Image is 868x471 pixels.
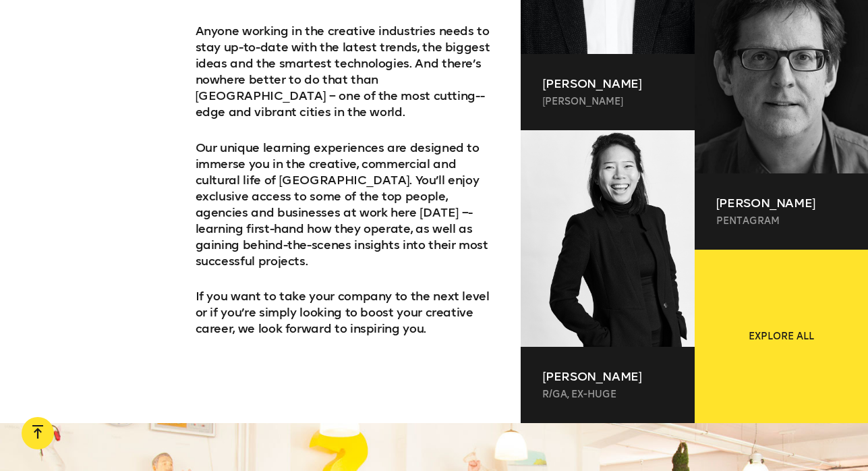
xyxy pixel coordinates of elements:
p: [PERSON_NAME] [716,195,846,211]
p: [PERSON_NAME] [542,95,672,109]
p: Anyone working in the creative industries needs to stay up-­to-­date with the latest trends, the ... [196,23,499,120]
span: Explore all [749,330,814,343]
p: [PERSON_NAME] [542,76,672,92]
p: R/GA, ex-Huge [542,388,672,401]
p: [PERSON_NAME] [542,368,672,385]
p: If you want to take your company to the next level or if you’re simply looking to boost your crea... [196,288,499,337]
a: Explore all [695,250,868,423]
p: Pentagram [716,215,846,228]
p: Our unique learning experiences are designed to immerse you in the creative, commercial and cultu... [196,140,499,269]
